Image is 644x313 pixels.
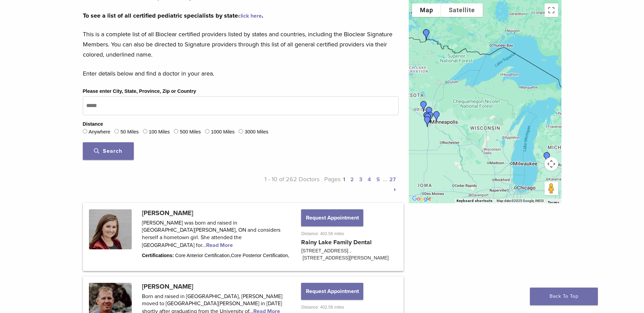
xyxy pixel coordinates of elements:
[539,149,555,166] div: Dr. Urszula Firlik
[180,128,201,136] label: 500 Miles
[83,29,399,60] p: This is a complete list of all Bioclear certified providers listed by states and countries, inclu...
[245,128,269,136] label: 3000 Miles
[121,128,139,136] label: 50 Miles
[383,175,387,183] span: …
[83,12,263,19] strong: To see a list of all certified pediatric specialists by state .
[350,176,354,183] a: 2
[359,176,362,183] a: 3
[421,104,437,120] div: Dr. Darcy Rindelaub
[83,121,103,128] legend: Distance
[418,26,435,43] div: Dr. Steve Chown
[238,13,262,19] a: click here
[301,209,363,226] button: Request Appointment
[419,109,435,125] div: Dr. Andrea Ruby
[497,199,544,203] span: Map data ©2025 Google, INEGI
[211,128,235,136] label: 1000 Miles
[441,3,483,17] button: Show satellite imagery
[530,288,598,305] a: Back To Top
[422,109,438,125] div: Dr. Frank Milnar
[149,128,170,136] label: 100 Miles
[416,98,432,114] div: Dr.Jenny Narr
[412,3,441,17] button: Show street map
[548,201,559,205] a: Terms (opens in new tab)
[545,182,558,195] button: Drag Pegman onto the map to open Street View
[83,88,196,95] label: Please enter City, State, Province, Zip or Country
[83,142,134,160] button: Search
[545,157,558,171] button: Map camera controls
[83,68,399,79] p: Enter details below and find a doctor in your area.
[389,176,396,183] a: 27
[89,128,110,136] label: Anywhere
[410,194,433,203] a: Open this area in Google Maps (opens a new window)
[368,176,371,183] a: 4
[319,174,399,194] p: Pages
[545,3,558,17] button: Toggle fullscreen view
[301,283,363,300] button: Request Appointment
[419,113,436,130] div: Dr. Melissa Zettler
[457,199,493,203] button: Keyboard shortcuts
[428,108,445,125] div: Dr. Megan Kinder
[94,148,122,154] span: Search
[376,176,380,183] a: 5
[420,110,436,127] div: Dr. Luis Delima
[241,174,320,194] p: 1 - 10 of 262 Doctors
[343,176,345,183] a: 1
[410,194,433,203] img: Google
